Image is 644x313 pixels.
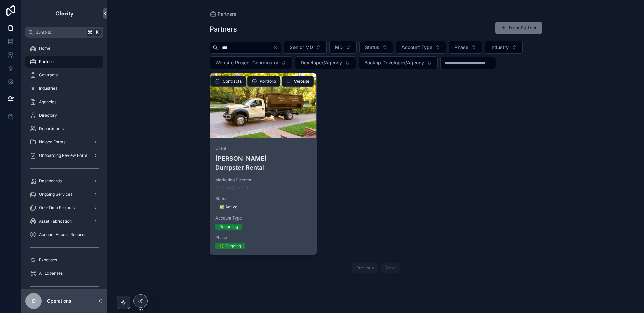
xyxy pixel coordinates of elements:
[25,82,103,95] a: Industries
[215,185,248,191] a: [PERSON_NAME]
[215,177,311,183] span: Marketing Director
[329,41,357,54] button: Select Button
[210,73,317,255] a: Client[PERSON_NAME] Dumpster RentalMarketing Director[PERSON_NAME]Status✅ ActiveAccount TypeRecur...
[39,126,64,131] span: Departments
[449,41,482,54] button: Select Button
[219,224,238,230] div: Recurring
[39,192,72,197] span: Ongoing Services
[223,79,241,84] span: Contracts
[25,229,103,241] a: Account Access Records
[39,72,58,78] span: Contracts
[25,254,103,266] a: Expenses
[210,11,236,17] a: Partners
[25,188,103,200] a: Ongoing Services
[25,69,103,81] a: Contracts
[25,109,103,121] a: Directory
[32,297,36,305] span: O
[401,44,432,51] span: Account Type
[215,59,278,66] span: Website Project Coordinator
[247,76,280,87] button: Portfolio
[215,215,311,221] span: Account Type
[485,41,523,54] button: Select Button
[295,56,356,69] button: Select Button
[39,113,57,118] span: Directory
[284,41,327,54] button: Select Button
[39,257,57,263] span: Expenses
[364,59,424,66] span: Backup Developer/Agency
[39,271,63,276] span: All Expenses
[335,44,343,51] span: MD
[39,46,50,51] span: Home
[215,154,311,172] h4: [PERSON_NAME] Dumpster Rental
[21,38,107,289] div: scrollable content
[47,298,71,304] p: Operations
[39,139,65,145] span: Noloco Forms
[25,202,103,214] a: One-Time Projects
[301,59,342,66] span: Developer/Agency
[396,41,446,54] button: Select Button
[273,45,281,50] button: Clear
[359,56,438,69] button: Select Button
[25,42,103,54] a: Home
[39,205,75,210] span: One-Time Projects
[36,29,84,35] span: Jump to...
[218,11,236,17] span: Partners
[95,29,100,35] span: K
[210,76,246,87] button: Contracts
[210,56,292,69] button: Select Button
[39,178,62,184] span: Dashboards
[215,235,311,240] span: Phase
[25,175,103,187] a: Dashboards
[365,44,379,51] span: Status
[25,27,103,38] button: Jump to...K
[39,86,57,91] span: Industries
[260,79,276,84] span: Portfolio
[25,215,103,227] a: Asset Fabrication
[495,22,542,34] button: New Partner
[39,153,87,158] span: Onboarding Review Form
[282,76,314,87] button: Website
[454,44,468,51] span: Phase
[39,218,72,224] span: Asset Fabrication
[359,41,393,54] button: Select Button
[55,8,74,19] img: App logo
[39,59,55,64] span: Partners
[210,24,237,34] h1: Partners
[210,73,317,138] div: VaVia.jpg
[25,56,103,68] a: Partners
[25,123,103,135] a: Departments
[39,232,86,237] span: Account Access Records
[25,136,103,148] a: Noloco Forms
[25,267,103,279] a: All Expenses
[290,44,313,51] span: Senior MD
[219,204,237,210] div: ✅ Active
[215,146,311,151] span: Client
[25,96,103,108] a: Agencies
[219,243,241,249] div: ♻️ Ongoing
[215,196,311,201] span: Status
[25,149,103,162] a: Onboarding Review Form
[294,79,309,84] span: Website
[490,44,509,51] span: Industry
[39,99,56,105] span: Agencies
